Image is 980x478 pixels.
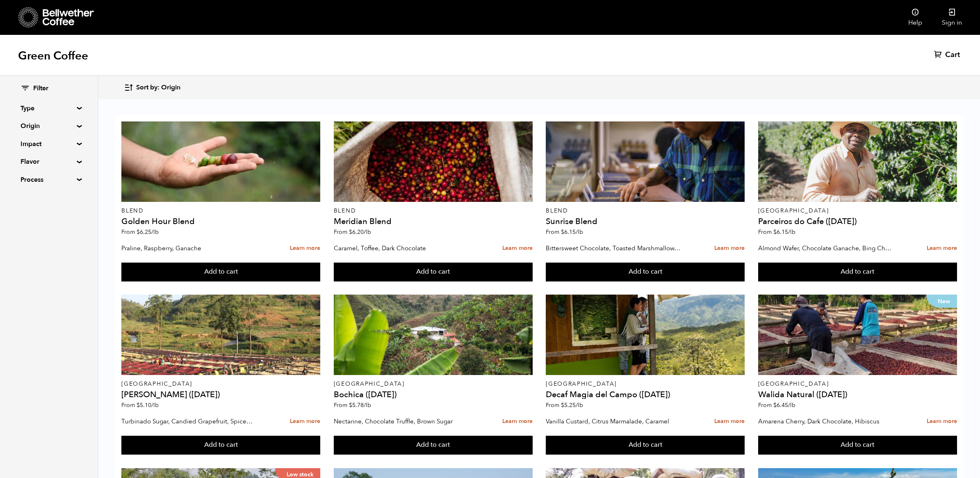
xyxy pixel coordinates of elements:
span: Sort by: Origin [136,83,180,92]
button: Add to cart [758,263,957,281]
span: /lb [151,228,159,236]
a: Learn more [927,240,957,257]
span: $ [137,228,140,236]
a: New [758,295,957,375]
bdi: 5.78 [349,401,371,409]
p: [GEOGRAPHIC_DATA] [334,381,533,387]
p: Blend [334,208,533,214]
span: Cart [945,50,960,60]
h4: Meridian Blend [334,217,533,226]
p: [GEOGRAPHIC_DATA] [121,381,320,387]
span: /lb [151,401,159,409]
span: $ [773,228,777,236]
span: From [546,228,583,236]
span: /lb [576,401,583,409]
a: Learn more [290,413,320,430]
bdi: 6.15 [561,228,583,236]
span: From [758,401,795,409]
span: $ [561,401,564,409]
button: Sort by: Origin [124,78,180,97]
a: Learn more [927,413,957,430]
a: Learn more [502,413,533,430]
span: From [121,228,159,236]
button: Add to cart [121,263,320,281]
span: $ [137,401,140,409]
a: Learn more [502,240,533,257]
p: Turbinado Sugar, Candied Grapefruit, Spiced Plum [121,415,257,428]
button: Add to cart [546,263,745,281]
bdi: 5.10 [137,401,159,409]
summary: Impact [21,139,77,149]
h4: Bochica ([DATE]) [334,391,533,399]
p: Caramel, Toffee, Dark Chocolate [334,242,469,254]
span: $ [349,401,352,409]
h4: Sunrise Blend [546,217,745,226]
p: Praline, Raspberry, Ganache [121,242,257,254]
span: /lb [576,228,583,236]
p: Amarena Cherry, Dark Chocolate, Hibiscus [758,415,893,428]
a: Learn more [290,240,320,257]
p: Vanilla Custard, Citrus Marmalade, Caramel [546,415,681,428]
span: /lb [788,228,795,236]
p: [GEOGRAPHIC_DATA] [758,381,957,387]
button: Add to cart [334,436,533,455]
a: Learn more [714,240,745,257]
p: Almond Wafer, Chocolate Ganache, Bing Cherry [758,242,893,254]
p: Bittersweet Chocolate, Toasted Marshmallow, Candied Orange, Praline [546,242,681,254]
summary: Origin [21,121,77,131]
bdi: 6.45 [773,401,795,409]
h4: Walida Natural ([DATE]) [758,391,957,399]
summary: Flavor [21,157,77,167]
h4: Parceiros do Cafe ([DATE]) [758,217,957,226]
span: From [546,401,583,409]
span: /lb [364,228,371,236]
p: [GEOGRAPHIC_DATA] [546,381,745,387]
span: From [334,401,371,409]
h1: Green Coffee [18,48,88,63]
p: [GEOGRAPHIC_DATA] [758,208,957,214]
a: Learn more [714,413,745,430]
button: Add to cart [546,436,745,455]
span: From [758,228,795,236]
h4: Golden Hour Blend [121,217,320,226]
p: Blend [546,208,745,214]
p: Blend [121,208,320,214]
span: From [334,228,371,236]
p: Nectarine, Chocolate Truffle, Brown Sugar [334,415,469,428]
button: Add to cart [121,436,320,455]
span: /lb [364,401,371,409]
h4: Decaf Magia del Campo ([DATE]) [546,391,745,399]
bdi: 5.25 [561,401,583,409]
button: Add to cart [758,436,957,455]
span: /lb [788,401,795,409]
span: $ [561,228,564,236]
span: From [121,401,159,409]
span: Filter [33,84,48,93]
summary: Type [21,103,77,113]
h4: [PERSON_NAME] ([DATE]) [121,391,320,399]
summary: Process [21,175,77,185]
button: Add to cart [334,263,533,281]
span: $ [349,228,352,236]
a: Cart [934,50,962,60]
p: New [926,295,957,308]
bdi: 6.15 [773,228,795,236]
span: $ [773,401,777,409]
bdi: 6.20 [349,228,371,236]
bdi: 6.25 [137,228,159,236]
